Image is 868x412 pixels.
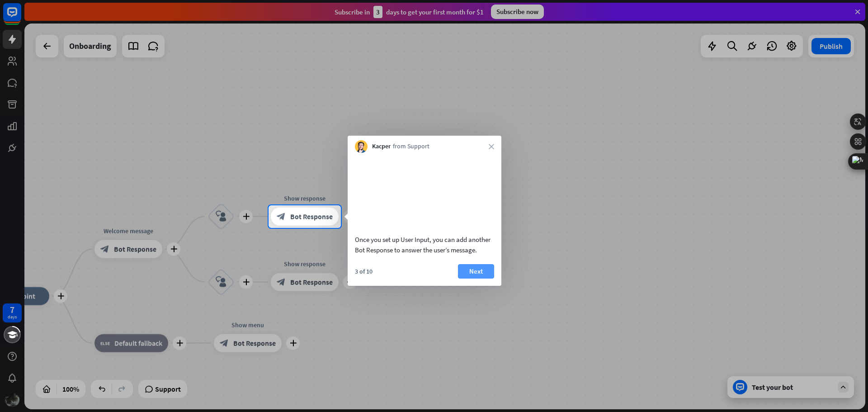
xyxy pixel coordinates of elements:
[372,142,391,151] span: Kacper
[7,4,34,31] button: Open LiveChat chat widget
[355,234,494,255] div: Once you set up User Input, you can add another Bot Response to answer the user’s message.
[489,144,494,149] i: close
[355,267,373,275] div: 3 of 10
[290,212,333,221] span: Bot Response
[277,212,286,221] i: block_bot_response
[458,264,494,279] button: Next
[393,142,429,151] span: from Support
